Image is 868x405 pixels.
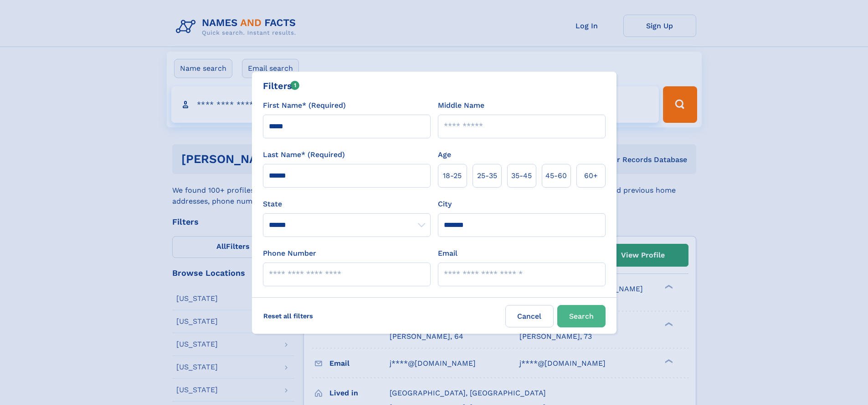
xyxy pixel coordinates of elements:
[263,100,346,111] label: First Name* (Required)
[545,170,567,181] span: 45‑60
[263,199,431,210] label: State
[511,170,532,181] span: 35‑45
[438,149,451,160] label: Age
[438,248,457,259] label: Email
[443,170,462,181] span: 18‑25
[438,199,452,210] label: City
[505,305,554,327] label: Cancel
[263,248,316,259] label: Phone Number
[584,170,598,181] span: 60+
[263,79,300,93] div: Filters
[477,170,497,181] span: 25‑35
[438,100,484,111] label: Middle Name
[257,305,319,327] label: Reset all filters
[263,149,345,160] label: Last Name* (Required)
[557,305,606,327] button: Search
